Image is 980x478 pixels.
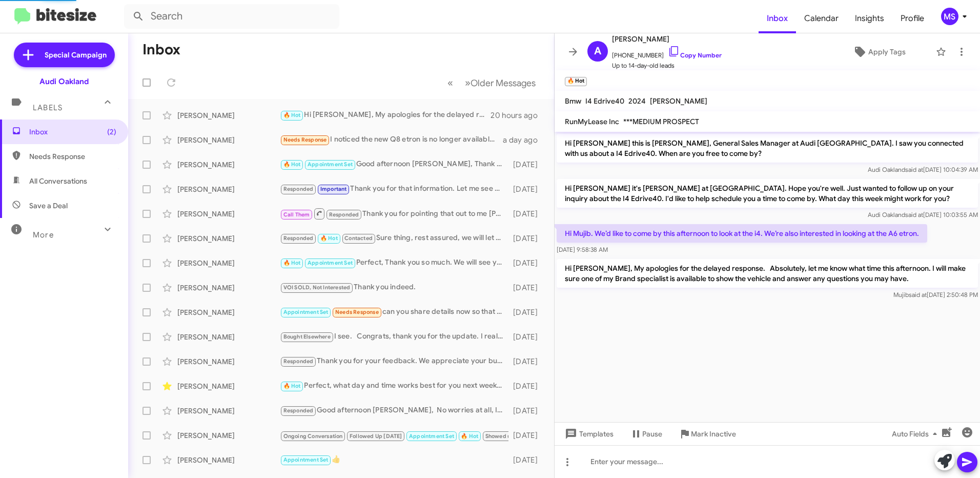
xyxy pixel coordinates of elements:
div: 👍 [280,454,508,466]
span: RunMyLease Inc [565,117,619,126]
span: Responded [329,211,359,218]
div: I see. Congrats, thank you for the update. I really appreciate it. Wishing you many happy miles w... [280,331,508,343]
span: [DATE] 9:58:38 AM [557,246,608,253]
span: Appointment Set [308,161,353,168]
span: [PERSON_NAME] [650,96,707,106]
span: Templates [563,425,614,443]
div: [PERSON_NAME] [177,209,280,219]
span: Save a Deal [29,201,68,211]
span: Special Campaign [45,50,107,60]
div: [PERSON_NAME] [177,184,280,194]
span: Needs Response [29,151,116,162]
div: [DATE] [508,258,546,268]
span: Responded [283,358,314,365]
h1: Inbox [142,42,180,58]
small: 🔥 Hot [565,77,587,86]
span: VOI SOLD, Not Interested [283,284,351,291]
button: Auto Fields [884,425,949,443]
div: [PERSON_NAME] [177,406,280,416]
div: Perfect, Thank you so much. We will see you [DATE] morning. Safe travels. :) [280,257,508,269]
span: Up to 14-day-old leads [612,61,722,71]
div: [PERSON_NAME] [177,110,280,121]
div: I noticed the new Q8 etron is no longer available but you seem to have used one in stock? [280,134,503,146]
span: A [594,43,601,59]
span: Labels [33,103,63,112]
span: Call Them [283,211,310,218]
a: Calendar [796,4,847,33]
button: Previous [441,72,459,93]
div: [DATE] [508,455,546,465]
div: [DATE] [508,332,546,342]
div: [PERSON_NAME] [177,135,280,145]
div: [PERSON_NAME] [177,455,280,465]
span: Contacted [344,235,373,242]
div: [DATE] [508,209,546,219]
span: Bmw [565,96,581,106]
span: said at [905,166,923,173]
div: Perfect, what day and time works best for you next week, I want to make sure my brand specialist ... [280,380,508,392]
span: » [465,76,471,89]
span: Appointment Set [409,433,454,440]
input: Search [124,4,339,29]
div: Thank you for that information. Let me see what I got here. [280,183,508,195]
div: 20 hours ago [491,110,546,121]
span: ***MEDIUM PROSPECT [623,117,699,126]
p: Hi [PERSON_NAME] this is [PERSON_NAME], General Sales Manager at Audi [GEOGRAPHIC_DATA]. I saw yo... [557,134,978,163]
span: 🔥 Hot [283,112,301,118]
button: Pause [622,425,670,443]
div: Good afternoon [PERSON_NAME], No worries at all, I understand you're not ready to move forward ju... [280,405,508,416]
span: 🔥 Hot [283,383,301,389]
span: Bought Elsewhere [283,333,331,340]
span: Mujib [DATE] 2:50:48 PM [893,291,978,298]
span: « [447,76,453,89]
span: Appointment Set [308,260,353,266]
div: [DATE] [508,283,546,293]
button: Next [459,72,542,93]
span: Needs Response [335,309,379,315]
p: Hi [PERSON_NAME], My apologies for the delayed response. Absolutely, let me know what time this a... [557,259,978,288]
div: Sure thing, rest assured, we will let you know as soon as we a word on. [280,232,508,244]
span: said at [905,211,923,218]
span: 2024 [628,96,646,106]
div: [DATE] [508,381,546,391]
span: Older Messages [471,77,536,89]
div: Audi Oakland [39,76,89,87]
nav: Page navigation example [442,72,542,93]
span: [PHONE_NUMBER] [612,45,722,61]
span: Responded [283,407,314,414]
div: [PERSON_NAME] [177,283,280,293]
span: I4 Edrive40 [585,96,624,106]
p: Hi Mujib. We’d like to come by this afternoon to look at the i4. We’re also interested in looking... [557,224,927,243]
span: Appointment Set [283,456,329,463]
span: More [33,230,54,240]
div: [PERSON_NAME] [177,233,280,244]
button: Apply Tags [827,43,931,61]
span: Followed Up [DATE] [350,433,402,440]
a: Insights [847,4,892,33]
span: 🔥 Hot [320,235,338,242]
span: All Conversations [29,176,87,186]
div: [PERSON_NAME] [177,356,280,367]
p: Hi [PERSON_NAME] it's [PERSON_NAME] at [GEOGRAPHIC_DATA]. Hope you're well. Just wanted to follow... [557,179,978,208]
div: [DATE] [508,356,546,367]
span: Responded [283,186,314,192]
span: Audi Oakland [DATE] 10:04:39 AM [868,166,978,173]
span: Pause [642,425,662,443]
span: Audi Oakland [DATE] 10:03:55 AM [868,211,978,218]
span: Mark Inactive [691,425,736,443]
a: Inbox [759,4,796,33]
div: [DATE] [508,160,546,170]
div: a day ago [503,135,546,145]
a: Special Campaign [14,43,115,67]
div: Thank you for your feedback. We appreciate your business. [280,355,508,367]
span: Profile [892,4,932,33]
div: Thank you indeed. [280,282,508,293]
div: Hi [PERSON_NAME], My apologies for the delayed response. Absolutely, let me know what time this a... [280,109,491,121]
div: [PERSON_NAME] [177,332,280,342]
div: Good afternoon [PERSON_NAME], Thank you for reaching out. Absolutely you could. We will see you [... [280,158,508,170]
div: [DATE] [508,406,546,416]
span: Ongoing Conversation [283,433,343,440]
